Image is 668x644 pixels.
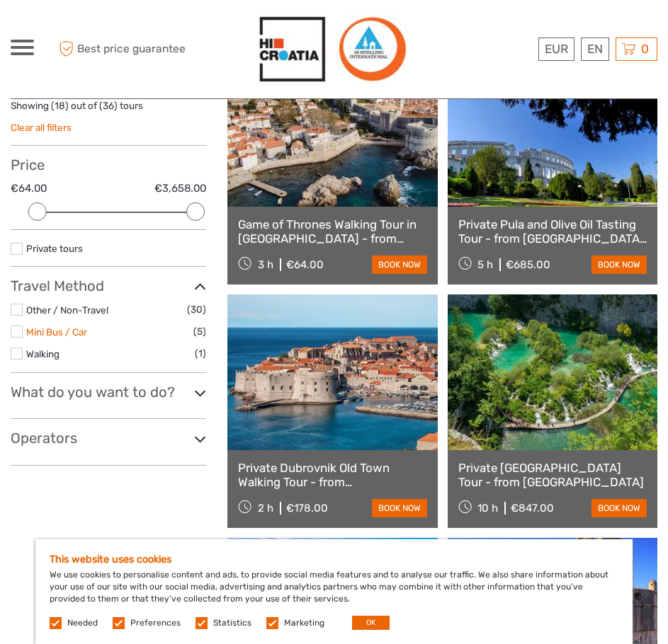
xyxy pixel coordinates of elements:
a: book now [591,499,647,517]
label: Marketing [284,617,324,629]
div: €847.00 [511,502,554,514]
label: 18 [55,99,65,113]
img: 888-5733dce5-818b-4ada-984b-f0919fd9084a_logo_big.jpg [257,14,407,84]
span: (30) [187,301,206,318]
span: 3 h [258,258,273,271]
span: 2 h [258,502,273,514]
span: (1) [195,345,206,362]
div: EN [581,38,609,61]
div: €178.00 [286,502,328,514]
button: Open LiveChat chat widget [163,22,180,39]
a: book now [372,499,427,517]
a: Game of Thrones Walking Tour in [GEOGRAPHIC_DATA] - from [GEOGRAPHIC_DATA] [238,217,426,246]
a: book now [591,255,647,274]
a: Other / Non-Travel [26,304,108,316]
a: Clear all filters [11,122,72,133]
label: €3,658.00 [154,181,206,196]
a: Walking [26,348,60,360]
span: 5 h [477,258,493,271]
span: 10 h [477,502,498,514]
h5: This website uses cookies [50,553,618,565]
div: €685.00 [506,258,550,271]
label: Statistics [213,617,251,629]
a: Private Dubrovnik Old Town Walking Tour - from [GEOGRAPHIC_DATA] [238,461,426,490]
h3: Travel Method [11,277,206,294]
span: 0 [639,42,651,56]
a: Private [GEOGRAPHIC_DATA] Tour - from [GEOGRAPHIC_DATA] [458,461,647,490]
a: Private tours [26,243,83,254]
div: Showing ( ) out of ( ) tours [11,99,206,121]
div: €64.00 [286,258,324,271]
a: Mini Bus / Car [26,326,87,338]
h3: Operators [11,430,206,447]
label: Preferences [130,617,181,629]
span: EUR [545,42,568,56]
span: (5) [193,323,206,340]
label: 36 [103,99,114,113]
a: book now [372,255,427,274]
p: We're away right now. Please check back later! [20,25,160,36]
label: €64.00 [11,181,47,196]
div: We use cookies to personalise content and ads, to provide social media features and to analyse ou... [35,539,633,644]
label: Needed [67,617,98,629]
h3: Price [11,156,206,173]
span: Best price guarantee [55,38,186,61]
a: Private Pula and Olive Oil Tasting Tour - from [GEOGRAPHIC_DATA] and [GEOGRAPHIC_DATA] [458,217,647,246]
h3: What do you want to do? [11,384,206,401]
button: OK [352,616,390,630]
